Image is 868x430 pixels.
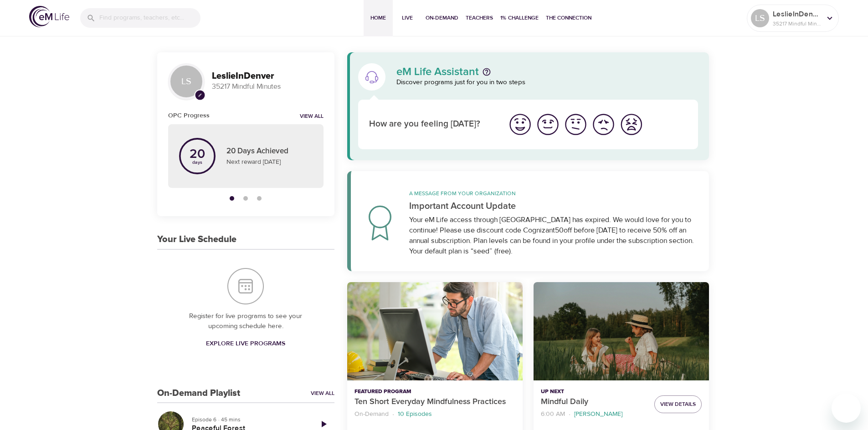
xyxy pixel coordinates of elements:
[569,408,570,420] li: ·
[29,6,69,27] img: logo
[617,111,645,138] button: I'm feeling worst
[534,111,562,138] button: I'm feeling good
[426,13,458,23] span: On-Demand
[398,410,432,419] p: 10 Episodes
[226,146,313,157] p: 20 Days Achieved
[409,189,699,197] p: A message from your organization
[175,311,316,332] p: Register for live programs to see your upcoming schedule here.
[347,282,523,381] button: Ten Short Everyday Mindfulness Practices
[157,234,236,245] h3: Your Live Schedule
[563,112,588,137] img: ok
[354,408,515,420] nav: breadcrumb
[396,66,479,77] p: eM Life Assistant
[396,77,699,88] p: Discover programs just for you in two steps
[508,112,533,137] img: great
[190,161,205,164] p: days
[168,63,205,100] div: LS
[354,396,515,408] p: Ten Short Everyday Mindfulness Practices
[212,71,324,81] h3: LeslieInDenver
[396,13,418,23] span: Live
[202,335,289,352] a: Explore Live Programs
[562,111,590,138] button: I'm feeling ok
[300,113,324,121] a: View all notifications
[354,410,389,419] p: On-Demand
[574,410,622,419] p: [PERSON_NAME]
[212,81,324,92] p: 35217 Mindful Minutes
[541,388,647,396] p: Up Next
[369,118,495,131] p: How are you feeling [DATE]?
[226,157,313,167] p: Next reward [DATE]
[354,388,515,396] p: Featured Program
[367,13,389,23] span: Home
[590,111,617,138] button: I'm feeling bad
[546,13,591,23] span: The Connection
[365,70,379,84] img: eM Life Assistant
[654,395,702,413] button: View Details
[535,112,560,137] img: good
[192,415,305,424] p: Episode 6 · 45 mins
[832,394,861,423] iframe: Button to launch messaging window
[168,111,210,121] h6: OPC Progress
[99,8,200,28] input: Find programs, teachers, etc...
[466,13,493,23] span: Teachers
[619,112,644,137] img: worst
[506,111,534,138] button: I'm feeling great
[773,20,821,28] p: 35217 Mindful Minutes
[534,282,709,381] button: Mindful Daily
[409,199,699,213] p: Important Account Update
[541,408,647,420] nav: breadcrumb
[157,388,240,399] h3: On-Demand Playlist
[500,13,539,23] span: 1% Challenge
[409,215,699,257] div: Your eM Life access through [GEOGRAPHIC_DATA] has expired. We would love for you to continue! Ple...
[541,410,565,419] p: 6:00 AM
[206,338,285,349] span: Explore Live Programs
[660,400,696,409] span: View Details
[227,268,264,304] img: Your Live Schedule
[591,112,616,137] img: bad
[773,9,821,20] p: LeslieInDenver
[311,390,334,397] a: View All
[541,396,647,408] p: Mindful Daily
[392,408,394,420] li: ·
[190,148,205,161] p: 20
[751,9,769,27] div: LS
